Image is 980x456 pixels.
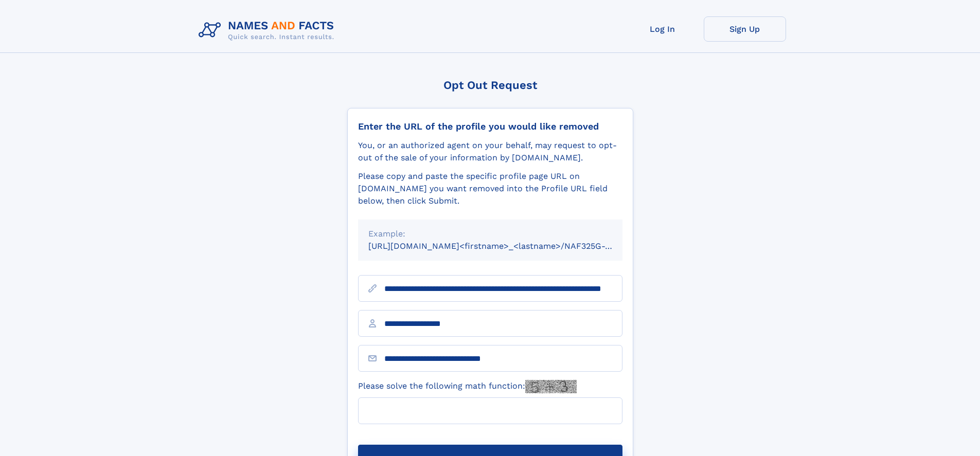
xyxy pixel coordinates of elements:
a: Sign Up [704,16,786,42]
div: Enter the URL of the profile you would like removed [358,121,622,132]
div: Please copy and paste the specific profile page URL on [DOMAIN_NAME] you want removed into the Pr... [358,170,622,207]
div: You, or an authorized agent on your behalf, may request to opt-out of the sale of your informatio... [358,139,622,164]
div: Opt Out Request [347,79,633,92]
a: Log In [621,16,704,42]
small: [URL][DOMAIN_NAME]<firstname>_<lastname>/NAF325G-xxxxxxxx [368,241,642,251]
img: Logo Names and Facts [194,16,343,44]
label: Please solve the following math function: [358,380,577,393]
div: Example: [368,228,612,240]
